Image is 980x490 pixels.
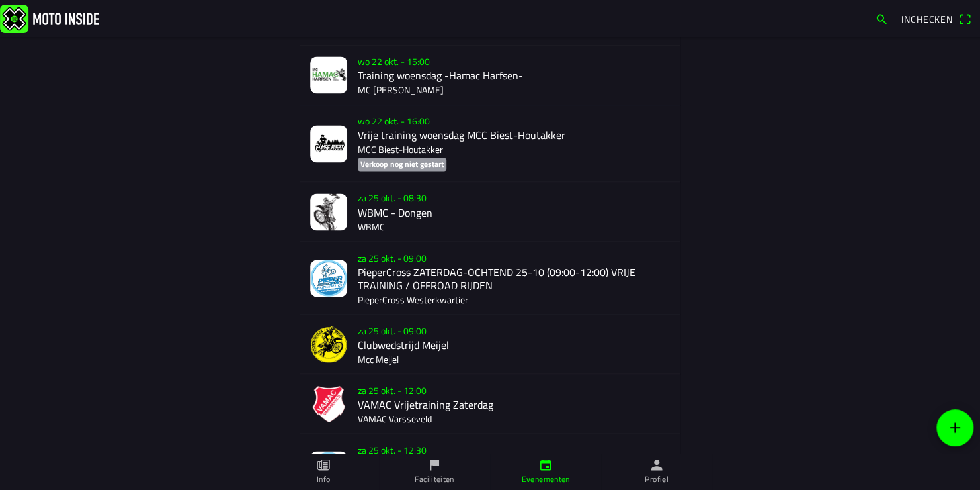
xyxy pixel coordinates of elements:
[649,458,664,472] ion-icon: persoon
[901,12,953,26] span: Inchecken
[538,458,553,472] ion-icon: kalender
[310,125,347,162] img: khFmGRpOhSqKBV6m3c7FXvBbtyi4aEe9xeqrvD8O.jpg
[300,242,680,314] a: za 25 okt. - 09:00PieperCross ZATERDAG-OCHTEND 25-10 (09:00-12:00) VRIJE TRAINING / OFFROAD RIJDE...
[310,193,347,230] img: joBDJVYoGv0iyhaP3N7gLoImkcJcABsEum3fRbiH.jpg
[895,7,977,30] a: IncheckenQR-scanner
[310,451,347,488] img: PdGukOrjLhVABmWOw5NEgetiR9AZ1knzJ8XSNrVB.jpeg
[310,325,347,362] img: H7n3qm80LY9lrIqB18WzLOCBnWqlx8wBDduybM5M.png
[310,260,347,297] img: PdGukOrjLhVABmWOw5NEgetiR9AZ1knzJ8XSNrVB.jpeg
[868,7,895,30] a: zoeken
[310,385,347,422] img: EljEETfGmzMmYs8Q2r7kE0WC0kPXBBFibf7RVvAN.png
[300,46,680,105] a: wo 22 okt. - 15:00Training woensdag -Hamac Harfsen-MC [PERSON_NAME]
[415,473,454,485] ion-label: Faciliteiten
[522,473,570,485] ion-label: Evenementen
[317,473,330,485] ion-label: Info
[316,458,331,472] ion-icon: papier
[427,458,442,472] ion-icon: vlag
[947,420,963,436] ion-icon: toevoegen
[300,105,680,182] a: wo 22 okt. - 16:00Vrije training woensdag MCC Biest-HoutakkerMCC Biest-HoutakkerVerkoop nog niet ...
[300,182,680,242] a: za 25 okt. - 08:30WBMC - DongenWBMC
[645,473,669,485] ion-label: Profiel
[300,374,680,434] a: za 25 okt. - 12:00VAMAC Vrijetraining ZaterdagVAMAC Varsseveld
[300,315,680,374] a: za 25 okt. - 09:00Clubwedstrijd MeijelMcc Meijel
[310,56,347,93] img: xm1lLMXpOPJvDkod9Dr2PhTbsR1cnVQXmSplW8Te.jpg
